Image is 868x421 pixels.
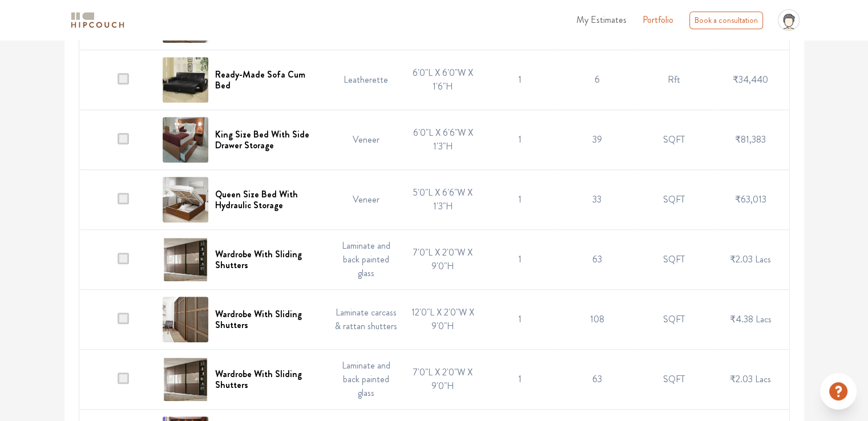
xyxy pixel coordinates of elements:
td: 7'0"L X 2'0"W X 9'0"H [405,230,482,290]
td: 33 [558,170,635,230]
span: ₹63,013 [735,193,766,206]
img: King Size Bed With Side Drawer Storage [163,117,208,163]
span: Lacs [755,373,771,386]
td: 6'0"L X 6'6"W X 1'3"H [405,110,482,170]
img: Wardrobe With Sliding Shutters [163,237,208,282]
td: 1 [482,50,559,110]
td: 108 [558,290,635,350]
td: Laminate and back painted glass [328,230,405,290]
td: 6 [558,50,635,110]
div: Book a consultation [689,11,763,29]
td: Veneer [328,110,405,170]
td: 1 [482,230,559,290]
h6: Wardrobe With Sliding Shutters [215,369,321,390]
td: 1 [482,110,559,170]
td: Laminate carcass & rattan shutters [328,290,405,350]
span: ₹2.03 [730,373,753,386]
h6: Wardrobe With Sliding Shutters [215,309,321,330]
td: 12'0"L X 2'0"W X 9'0"H [405,290,482,350]
span: My Estimates [576,13,627,26]
td: SQFT [635,350,712,410]
td: 1 [482,290,559,350]
td: SQFT [635,110,712,170]
td: Veneer [328,170,405,230]
span: Lacs [755,253,771,266]
h6: Queen Size Bed With Hydraulic Storage [215,189,321,211]
td: 1 [482,350,559,410]
span: ₹4.38 [730,313,753,326]
td: 39 [558,110,635,170]
img: Wardrobe With Sliding Shutters [163,357,208,402]
span: Lacs [756,313,772,326]
img: logo-horizontal.svg [69,10,126,30]
td: Rft [635,50,712,110]
span: ₹34,440 [733,73,768,86]
td: Leatherette [328,50,405,110]
td: 5'0"L X 6'6"W X 1'3"H [405,170,482,230]
td: 6'0"L X 6'0"W X 1'6"H [405,50,482,110]
img: Wardrobe With Sliding Shutters [163,297,208,342]
img: Queen Size Bed With Hydraulic Storage [163,177,208,222]
td: 63 [558,230,635,290]
h6: Wardrobe With Sliding Shutters [215,249,321,270]
span: ₹81,383 [735,133,766,146]
a: Portfolio [643,13,673,27]
span: logo-horizontal.svg [69,7,126,33]
td: SQFT [635,230,712,290]
td: Laminate and back painted glass [328,350,405,410]
td: SQFT [635,170,712,230]
h6: Ready-Made Sofa Cum Bed [215,69,321,91]
td: 1 [482,170,559,230]
td: SQFT [635,290,712,350]
td: 63 [558,350,635,410]
td: 7'0"L X 2'0"W X 9'0"H [405,350,482,410]
img: Ready-Made Sofa Cum Bed [163,57,208,103]
span: ₹2.03 [730,253,753,266]
h6: King Size Bed With Side Drawer Storage [215,129,321,151]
